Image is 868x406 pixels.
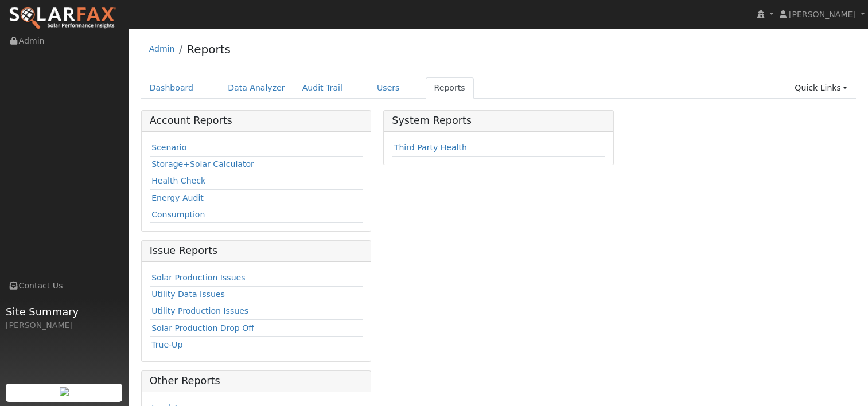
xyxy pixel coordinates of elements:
a: Consumption [151,210,205,219]
a: Energy Audit [151,193,204,202]
a: Admin [149,44,175,53]
a: Scenario [151,143,186,152]
a: Solar Production Drop Off [151,323,254,333]
h5: System Reports [392,115,605,127]
a: Storage+Solar Calculator [151,159,254,169]
span: [PERSON_NAME] [789,10,856,19]
a: Reports [186,42,231,56]
a: Data Analyzer [219,77,294,99]
h5: Other Reports [150,375,363,387]
a: Solar Production Issues [151,273,245,282]
h5: Issue Reports [150,245,363,257]
a: Users [368,77,408,99]
div: [PERSON_NAME] [6,319,123,331]
a: Utility Production Issues [151,306,248,315]
a: Dashboard [141,77,203,99]
a: Third Party Health [394,143,467,152]
a: Audit Trail [294,77,351,99]
a: Health Check [151,176,205,185]
img: retrieve [60,387,69,396]
h5: Account Reports [150,115,363,127]
a: True-Up [151,340,182,349]
a: Quick Links [786,77,856,99]
span: Site Summary [6,304,123,319]
a: Utility Data Issues [151,290,225,299]
img: SolarFax [9,6,116,30]
a: Reports [426,77,474,99]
